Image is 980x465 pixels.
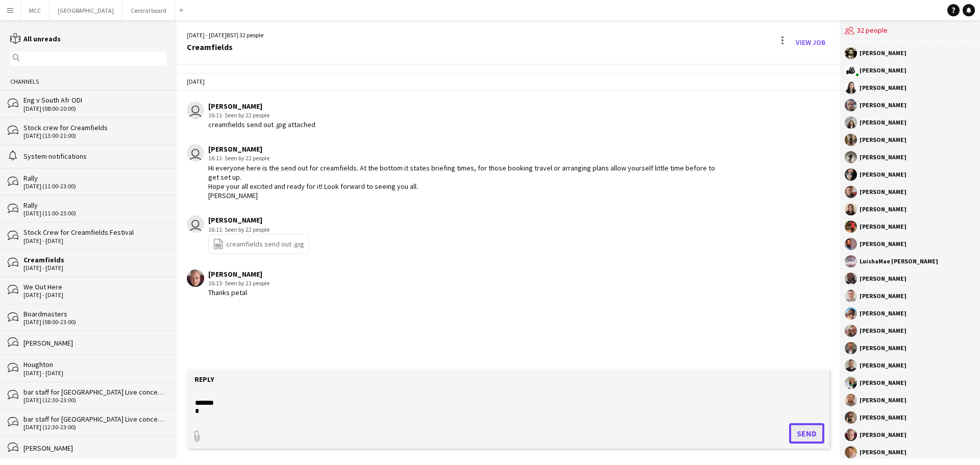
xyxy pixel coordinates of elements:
[208,279,269,288] div: 16:15
[23,309,166,319] div: Boardmasters
[187,42,263,52] div: Creamfields
[23,183,166,190] div: [DATE] (11:00-23:00)
[23,152,166,161] div: System notifications
[860,224,906,230] div: [PERSON_NAME]
[792,34,829,51] a: View Job
[860,67,906,74] div: [PERSON_NAME]
[23,319,166,326] div: [DATE] (08:00-23:00)
[208,215,309,225] div: [PERSON_NAME]
[208,163,717,201] div: Hi everyone here is the send out for creamfields. At the bottom it states briefing times, for tho...
[208,288,269,297] div: Thanks petal
[23,228,166,237] div: Stock Crew for Creamfields Festival
[860,102,906,108] div: [PERSON_NAME]
[187,31,263,40] div: [DATE] - [DATE] | 32 people
[23,291,166,299] div: [DATE] - [DATE]
[860,206,906,212] div: [PERSON_NAME]
[227,31,237,39] span: BST
[50,1,122,20] button: [GEOGRAPHIC_DATA]
[860,362,906,369] div: [PERSON_NAME]
[23,201,166,210] div: Rally
[21,1,50,20] button: MCC
[23,387,166,397] div: bar staff for [GEOGRAPHIC_DATA] Live concerts
[194,375,214,384] label: Reply
[23,414,166,424] div: bar staff for [GEOGRAPHIC_DATA] Live concerts
[213,238,304,250] a: creamfields send out .jpg
[860,328,906,334] div: [PERSON_NAME]
[23,444,166,453] div: [PERSON_NAME]
[860,241,906,247] div: [PERSON_NAME]
[860,345,906,351] div: [PERSON_NAME]
[10,34,61,43] a: All unreads
[23,360,166,369] div: Houghton
[23,174,166,183] div: Rally
[860,276,906,282] div: [PERSON_NAME]
[208,144,717,154] div: [PERSON_NAME]
[23,237,166,244] div: [DATE] - [DATE]
[845,20,979,42] div: 32 people
[23,95,166,105] div: Eng v South Afr ODI
[23,397,166,404] div: [DATE] (12:30-23:00)
[860,449,906,455] div: [PERSON_NAME]
[23,282,166,291] div: We Out Here
[860,414,906,421] div: [PERSON_NAME]
[23,132,166,139] div: [DATE] (13:00-21:00)
[222,226,269,233] span: · Seen by 22 people
[208,120,315,129] div: creamfields send out .jpg attached
[23,210,166,217] div: [DATE] (11:00-23:00)
[860,172,906,178] div: [PERSON_NAME]
[23,424,166,431] div: [DATE] (12:30-23:00)
[860,137,906,143] div: [PERSON_NAME]
[222,154,269,162] span: · Seen by 22 people
[860,310,906,316] div: [PERSON_NAME]
[860,189,906,195] div: [PERSON_NAME]
[122,1,175,20] button: Central board
[23,264,166,272] div: [DATE] - [DATE]
[23,105,166,112] div: [DATE] (08:00-20:00)
[789,423,824,444] button: Send
[208,111,315,120] div: 16:11
[860,258,938,264] div: LuishaMae [PERSON_NAME]
[208,225,309,234] div: 16:11
[860,85,906,91] div: [PERSON_NAME]
[23,255,166,264] div: Creamfields
[860,397,906,403] div: [PERSON_NAME]
[208,270,269,279] div: [PERSON_NAME]
[208,102,315,111] div: [PERSON_NAME]
[860,293,906,299] div: [PERSON_NAME]
[208,154,717,163] div: 16:11
[222,111,269,119] span: · Seen by 22 people
[860,119,906,126] div: [PERSON_NAME]
[860,432,906,438] div: [PERSON_NAME]
[23,123,166,132] div: Stock crew for Creamfields
[860,380,906,386] div: [PERSON_NAME]
[23,338,166,348] div: [PERSON_NAME]
[222,279,269,287] span: · Seen by 21 people
[860,50,906,56] div: [PERSON_NAME]
[177,73,840,90] div: [DATE]
[860,154,906,160] div: [PERSON_NAME]
[23,370,166,377] div: [DATE] - [DATE]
